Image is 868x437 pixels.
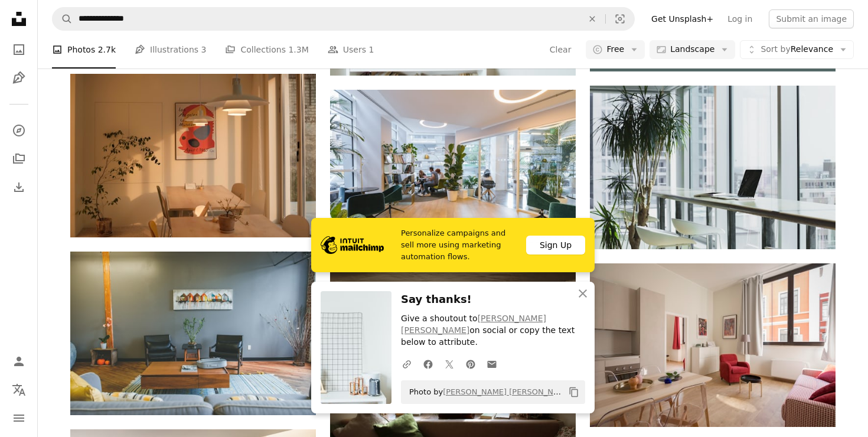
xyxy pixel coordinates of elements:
img: tidy room filled with furnitures [590,263,836,427]
a: Collections [7,147,31,171]
a: turned off laptop computer on top of brown wooden table [590,162,836,172]
img: brown wooden table with chairs [70,74,316,237]
button: Visual search [606,8,634,30]
a: Get Unsplash+ [644,9,720,28]
span: Relevance [761,44,833,56]
div: Sign Up [526,236,585,255]
a: Illustrations [7,66,31,90]
button: Search Unsplash [53,8,73,30]
a: brown wooden table with chairs [70,150,316,161]
span: 1 [368,43,374,56]
a: [PERSON_NAME] [PERSON_NAME] [443,387,573,396]
a: Download History [7,175,31,199]
button: Free [586,40,645,59]
a: Collections 1.3M [225,31,308,69]
span: Sort by [761,44,790,54]
img: two black leather padded armchairs near coffee table [70,252,316,415]
span: 1.3M [288,43,308,56]
span: Photo by on [403,383,564,402]
button: Sort byRelevance [740,40,854,59]
a: [PERSON_NAME] [PERSON_NAME] [401,314,546,335]
a: Explore [7,119,31,142]
button: Language [7,378,31,402]
span: 3 [201,43,207,56]
button: Clear [549,40,572,59]
button: Clear [579,8,605,30]
button: Submit an image [769,9,854,28]
a: Home — Unsplash [7,7,31,33]
form: Find visuals sitewide [52,7,635,31]
img: file-1690386555781-336d1949dad1image [321,236,384,254]
a: Share on Facebook [417,352,439,376]
a: Photos [7,38,31,61]
a: Share on Pinterest [460,352,481,376]
button: Menu [7,406,31,430]
a: Personalize campaigns and sell more using marketing automation flows.Sign Up [311,218,595,272]
a: Log in / Sign up [7,350,31,373]
span: Personalize campaigns and sell more using marketing automation flows. [401,227,517,263]
a: Users 1 [328,31,374,69]
a: Illustrations 3 [135,31,206,69]
span: Free [606,44,624,56]
button: Landscape [650,40,735,59]
span: Landscape [670,44,714,56]
a: brown wooden table with chairs [330,166,576,177]
img: brown wooden table with chairs [330,90,576,253]
button: Copy to clipboard [564,382,584,402]
a: tidy room filled with furnitures [590,340,836,350]
a: Share on Twitter [439,352,460,376]
a: Share over email [481,352,502,376]
h3: Say thanks! [401,291,585,308]
a: two black leather padded armchairs near coffee table [70,328,316,338]
a: Log in [720,9,759,28]
img: turned off laptop computer on top of brown wooden table [590,86,836,249]
p: Give a shoutout to on social or copy the text below to attribute. [401,313,585,348]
